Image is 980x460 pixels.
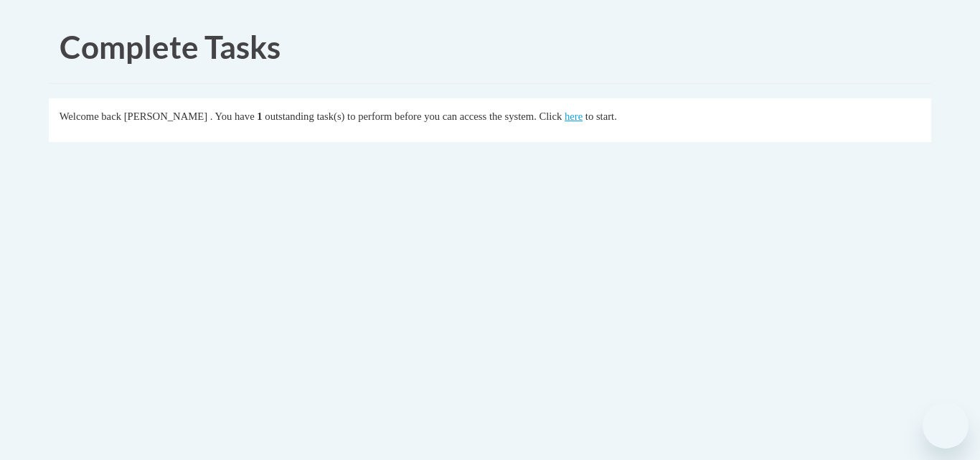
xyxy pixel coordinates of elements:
[60,111,121,122] span: Welcome back
[923,403,969,449] iframe: Button to launch messaging window
[124,111,207,122] span: [PERSON_NAME]
[585,111,617,122] span: to start.
[210,111,255,122] span: . You have
[257,111,262,122] span: 1
[60,28,281,65] span: Complete Tasks
[565,111,583,122] a: here
[265,111,562,122] span: outstanding task(s) to perform before you can access the system. Click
